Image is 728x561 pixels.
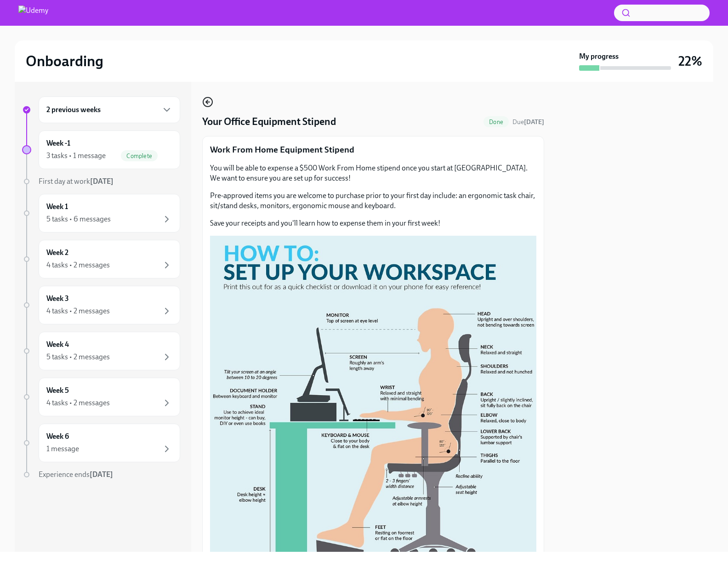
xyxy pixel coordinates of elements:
div: 5 tasks • 2 messages [46,352,110,362]
span: Complete [121,153,158,159]
span: Done [483,119,509,125]
h2: Onboarding [26,52,103,70]
span: August 25th, 2025 10:00 [512,118,544,126]
strong: [DATE] [90,470,113,479]
div: 3 tasks • 1 message [46,151,106,161]
h6: Week 5 [46,385,69,396]
h6: Week -1 [46,138,70,148]
span: First day at work [39,177,114,186]
p: Work From Home Equipment Stipend [210,144,536,156]
h3: 22% [678,53,702,69]
span: Experience ends [39,470,113,479]
h4: Your Office Equipment Stipend [202,115,336,129]
span: Due [512,118,544,126]
div: 4 tasks • 2 messages [46,260,110,270]
h6: Week 3 [46,294,69,304]
a: Week 15 tasks • 6 messages [22,194,180,232]
p: Save your receipts and you'll learn how to expense them in your first week! [210,218,536,228]
p: You will be able to expense a $500 Work From Home stipend once you start at [GEOGRAPHIC_DATA]. We... [210,163,536,183]
h6: Week 6 [46,431,69,442]
h6: Week 2 [46,248,68,258]
a: Week 54 tasks • 2 messages [22,378,180,416]
div: 1 message [46,444,79,454]
a: Week 34 tasks • 2 messages [22,286,180,324]
div: 2 previous weeks [39,96,180,123]
strong: My progress [579,51,619,62]
a: Week -13 tasks • 1 messageComplete [22,130,180,169]
strong: [DATE] [90,177,114,186]
p: Pre-approved items you are welcome to purchase prior to your first day include: an ergonomic task... [210,191,536,211]
a: Week 24 tasks • 2 messages [22,240,180,278]
div: 4 tasks • 2 messages [46,306,110,316]
h6: Week 1 [46,202,68,212]
a: Week 45 tasks • 2 messages [22,332,180,370]
div: 4 tasks • 2 messages [46,398,110,408]
h6: Week 4 [46,340,69,350]
div: 5 tasks • 6 messages [46,214,111,224]
h6: 2 previous weeks [46,105,101,115]
strong: [DATE] [524,118,544,126]
a: First day at work[DATE] [22,176,180,187]
a: Week 61 message [22,424,180,462]
button: Zoom image [210,236,536,558]
img: Udemy [18,6,48,20]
